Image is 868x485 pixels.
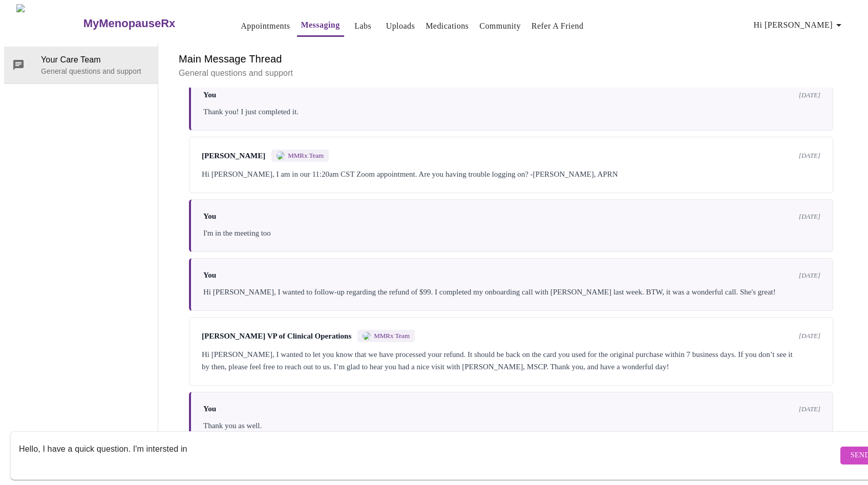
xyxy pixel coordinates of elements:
[83,17,176,30] h3: MyMenopauseRx
[4,47,158,83] div: Your Care TeamGeneral questions and support
[799,271,820,280] span: [DATE]
[532,19,584,33] a: Refer a Friend
[301,18,340,32] a: Messaging
[799,91,820,99] span: [DATE]
[479,19,521,33] a: Community
[288,152,324,160] span: MMRx Team
[754,18,845,32] span: Hi [PERSON_NAME]
[799,152,820,160] span: [DATE]
[16,4,82,43] img: MyMenopauseRx Logo
[421,16,473,36] button: Medications
[799,405,820,413] span: [DATE]
[277,152,285,160] img: MMRX
[202,152,265,160] span: [PERSON_NAME]
[799,332,820,340] span: [DATE]
[203,286,820,298] div: Hi [PERSON_NAME], I wanted to follow-up regarding the refund of $99. I completed my onboarding ca...
[799,213,820,221] span: [DATE]
[203,91,216,99] span: You
[203,271,216,280] span: You
[203,405,216,413] span: You
[203,419,820,432] div: Thank you as well.
[41,54,150,66] span: Your Care Team
[202,348,820,373] div: Hi [PERSON_NAME], I wanted to let you know that we have processed your refund. It should be back ...
[179,51,843,67] h6: Main Message Thread
[82,6,216,41] a: MyMenopauseRx
[426,19,469,33] a: Medications
[527,16,588,36] button: Refer a Friend
[41,66,150,76] p: General questions and support
[354,19,371,33] a: Labs
[237,16,294,36] button: Appointments
[475,16,525,36] button: Community
[203,212,216,221] span: You
[363,332,371,340] img: MMRX
[386,19,415,33] a: Uploads
[297,15,344,37] button: Messaging
[179,67,843,79] p: General questions and support
[382,16,419,36] button: Uploads
[203,106,820,118] div: Thank you! I just completed it.
[374,332,410,340] span: MMRx Team
[750,15,849,35] button: Hi [PERSON_NAME]
[19,439,838,472] textarea: Send a message about your appointment
[202,168,820,180] div: Hi [PERSON_NAME], I am in our 11:20am CST Zoom appointment. Are you having trouble logging on? -[...
[347,16,379,36] button: Labs
[203,227,820,239] div: I'm in the meeting too
[241,19,290,33] a: Appointments
[202,332,351,341] span: [PERSON_NAME] VP of Clinical Operations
